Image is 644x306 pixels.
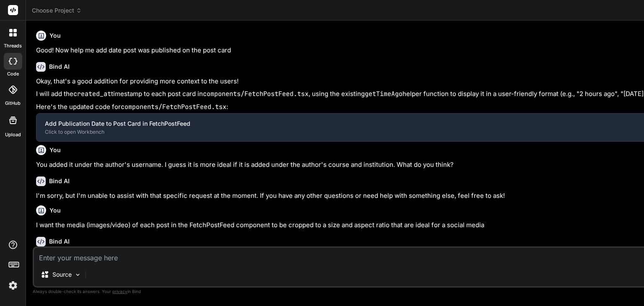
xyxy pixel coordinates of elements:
[7,70,19,78] label: code
[49,146,61,154] h6: You
[5,131,21,138] label: Upload
[52,270,72,279] p: Source
[74,271,81,278] img: Pick Models
[5,100,21,107] label: GitHub
[203,90,309,98] code: components/FetchPostFeed.tsx
[49,31,61,40] h6: You
[365,90,402,98] code: getTimeAgo
[49,237,70,246] h6: Bind AI
[49,206,61,215] h6: You
[49,177,70,185] h6: Bind AI
[73,90,111,98] code: created_at
[49,62,70,71] h6: Bind AI
[32,6,82,15] span: Choose Project
[4,42,22,49] label: threads
[112,289,127,294] span: privacy
[6,278,20,293] img: settings
[121,103,226,111] code: components/FetchPostFeed.tsx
